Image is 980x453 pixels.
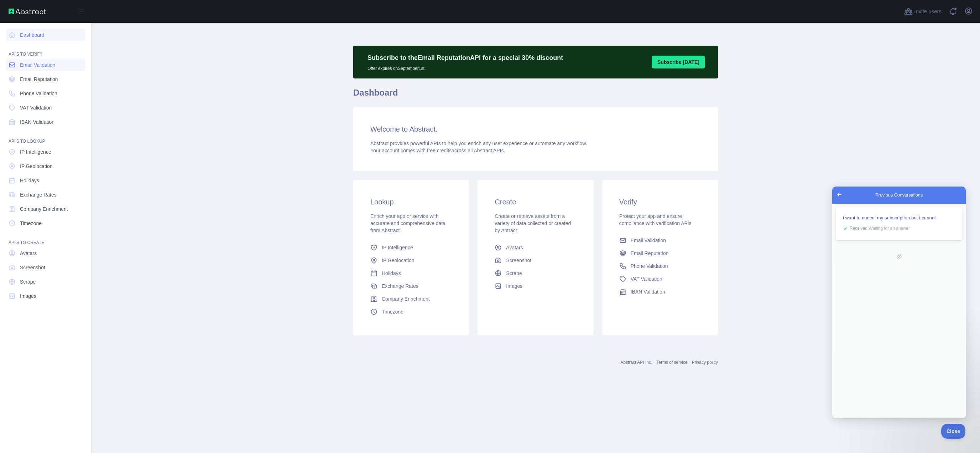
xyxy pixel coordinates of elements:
a: Powered by Help Scout [64,67,70,73]
span: Exchange Rates [382,283,418,290]
span: VAT Validation [631,275,662,283]
button: Invite users [903,6,943,17]
iframe: Help Scout Beacon - Close [941,424,966,439]
h3: Lookup [370,197,452,207]
span: Screenshot [506,257,531,264]
span: IBAN Validation [20,118,54,126]
p: Offer expires on September 1st. [367,63,563,71]
a: IBAN Validation [6,116,85,128]
span: Email Validation [631,237,666,244]
div: API'S TO VERIFY [6,43,85,57]
a: Avatars [492,241,579,254]
iframe: Help Scout Beacon - Live Chat, Contact Form, and Knowledge Base [832,187,966,418]
h3: Verify [619,197,701,207]
span: Holidays [20,177,39,184]
span: IP Geolocation [20,163,53,170]
a: Timezone [367,305,455,318]
span: IP Geolocation [382,257,415,264]
p: Subscribe to the Email Reputation API for a special 30 % discount [367,53,563,63]
span: Phone Validation [20,90,57,97]
span: VAT Validation [20,104,52,111]
h1: Dashboard [353,87,718,104]
span: Protect your app and ensure compliance with verification APIs [619,213,692,226]
img: Abstract API [9,9,46,14]
a: Email Reputation [6,73,85,86]
a: Images [6,290,85,302]
a: Terms of service [656,360,687,365]
span: Company Enrichment [20,205,68,213]
section: Previous Conversations [2,21,131,54]
span: IP Intelligence [382,244,413,251]
h3: Create [495,197,576,207]
a: IBAN Validation [616,285,704,298]
a: VAT Validation [6,101,85,114]
span: Images [20,292,36,300]
a: Privacy policy [692,360,718,365]
span: Screenshot [20,264,45,271]
span: Your account comes with across all Abstract APIs. [370,148,505,153]
a: IP Intelligence [367,241,455,254]
a: Dashboard [6,29,85,41]
a: Screenshot [6,261,85,274]
a: IP Geolocation [367,254,455,267]
span: IP Intelligence [20,148,51,156]
a: Avatars [6,247,85,260]
span: free credits [427,148,452,153]
span: Go back [3,4,11,12]
a: Phone Validation [6,87,85,100]
a: Screenshot [492,254,579,267]
a: Email Reputation [616,247,704,260]
span: Timezone [20,220,42,227]
a: Images [492,280,579,292]
a: IP Geolocation [6,160,85,173]
a: Timezone [6,217,85,230]
strong: Received [17,39,35,44]
a: Email Validation [6,58,85,71]
span: . Waiting for an answer [17,39,78,44]
span: Email Reputation [631,250,669,257]
span: Images [506,283,522,290]
a: VAT Validation [616,273,704,285]
span: Abstract provides powerful APIs to help you enrich any user experience or automate any workflow. [370,141,587,146]
span: Previous Conversations [43,5,90,12]
a: Company Enrichment [367,292,455,305]
span: Enrich your app or service with accurate and comprehensive data from Abstract [370,213,445,233]
a: Company Enrichment [6,203,85,215]
span: Timezone [382,308,403,315]
span: IBAN Validation [631,288,665,295]
a: Exchange Rates [6,188,85,201]
span: Scrape [20,278,36,285]
div: API'S TO CREATE [6,231,85,245]
span: Email Validation [20,61,55,68]
span: Invite users [914,7,942,16]
span: Holidays [382,270,401,277]
a: i want to cancel my subscription but i cannotReceived.Waiting for an answer [4,21,130,54]
span: Email Reputation [20,76,58,83]
span: Create or retrieve assets from a variety of data collected or created by Abtract [495,213,571,233]
span: Avatars [506,244,523,251]
a: Holidays [367,267,455,280]
a: Scrape [6,275,85,288]
div: API'S TO LOOKUP [6,130,85,144]
a: Email Validation [616,234,704,247]
span: Avatars [20,250,37,257]
a: Scrape [492,267,579,280]
h3: Welcome to Abstract. [370,124,701,134]
a: IP Intelligence [6,146,85,158]
span: Exchange Rates [20,191,57,198]
span: Scrape [506,270,522,277]
a: Exchange Rates [367,280,455,292]
a: Abstract API Inc. [621,360,652,365]
span: Phone Validation [631,263,668,270]
span: Company Enrichment [382,295,430,302]
button: Subscribe [DATE] [652,56,705,68]
a: Holidays [6,174,85,187]
a: Phone Validation [616,260,704,273]
span: i want to cancel my subscription but i cannot [11,29,104,34]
